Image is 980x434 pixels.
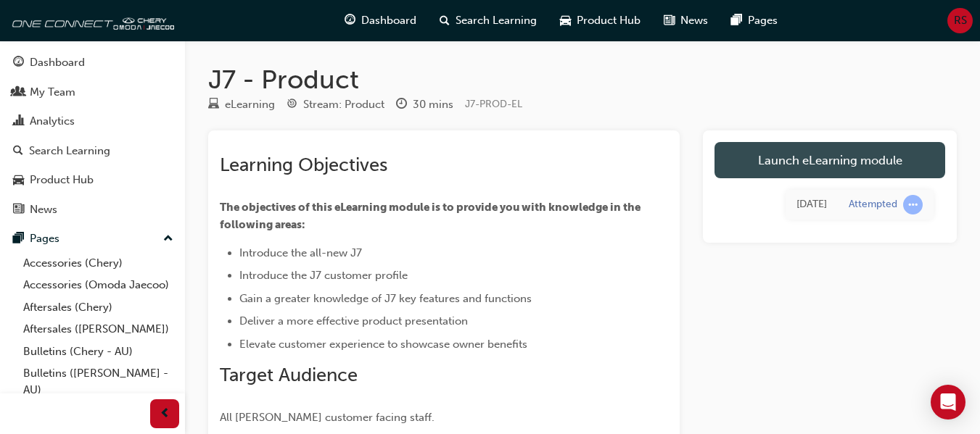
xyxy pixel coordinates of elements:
div: Pages [30,230,59,247]
a: Search Learning [6,138,179,164]
button: Pages [6,225,179,252]
div: Type [208,96,275,114]
div: Duration [396,96,453,114]
span: Target Audience [220,364,358,386]
div: Attempted [849,198,897,212]
span: guage-icon [345,12,355,30]
span: car-icon [560,12,571,30]
a: News [6,196,179,223]
a: Launch eLearning module [715,142,945,178]
span: prev-icon [160,405,170,423]
a: My Team [6,79,179,106]
a: Accessories (Chery) [17,252,179,275]
span: Learning Objectives [220,154,387,176]
span: target-icon [287,99,297,112]
span: Introduce the J7 customer profile [239,269,408,282]
a: Product Hub [6,167,179,193]
span: clock-icon [396,99,407,112]
span: pages-icon [13,233,24,246]
span: Gain a greater knowledge of J7 key features and functions [239,292,532,305]
span: learningRecordVerb_ATTEMPT-icon [903,195,923,214]
span: car-icon [13,174,24,187]
span: chart-icon [13,115,24,128]
a: car-iconProduct Hub [548,6,652,36]
a: news-iconNews [652,6,720,36]
div: Stream [287,96,384,114]
a: Aftersales ([PERSON_NAME]) [17,318,179,341]
span: All [PERSON_NAME] customer facing staff. [220,411,435,424]
div: eLearning [225,96,275,113]
span: search-icon [440,12,450,30]
a: Analytics [6,108,179,135]
a: guage-iconDashboard [333,6,428,36]
span: Deliver a more effective product presentation [239,314,468,327]
a: Bulletins ([PERSON_NAME] - AU) [17,362,179,401]
span: up-icon [163,230,173,249]
span: Elevate customer experience to showcase owner benefits [239,338,527,351]
a: Bulletins (Chery - AU) [17,341,179,363]
span: Search Learning [456,12,537,29]
span: guage-icon [13,57,24,70]
img: oneconnect [7,6,174,35]
h1: J7 - Product [208,64,957,96]
span: pages-icon [731,12,742,30]
span: The objectives of this eLearning module is to provide you with knowledge in the following areas: [220,201,643,231]
div: Dashboard [30,54,85,71]
div: Stream: Product [303,96,384,113]
span: RS [954,12,967,29]
span: people-icon [13,86,24,99]
span: learningResourceType_ELEARNING-icon [208,99,219,112]
a: Accessories (Omoda Jaecoo) [17,274,179,296]
div: My Team [30,84,75,101]
button: DashboardMy TeamAnalyticsSearch LearningProduct HubNews [6,46,179,225]
button: RS [947,8,973,33]
span: news-icon [13,204,24,217]
span: search-icon [13,145,23,158]
div: Analytics [30,113,75,130]
span: News [680,12,708,29]
span: Introduce the all-new J7 [239,246,362,259]
div: 30 mins [413,96,453,113]
div: Search Learning [29,143,110,159]
div: Open Intercom Messenger [931,385,965,420]
a: Aftersales (Chery) [17,296,179,319]
a: Dashboard [6,49,179,76]
div: Wed Sep 24 2025 23:09:34 GMT+1000 (Australian Eastern Standard Time) [796,196,827,213]
div: Product Hub [30,172,94,188]
span: Product Hub [577,12,641,29]
span: Learning resource code [465,98,522,110]
div: News [30,201,57,218]
a: search-iconSearch Learning [428,6,548,36]
span: Pages [748,12,778,29]
a: pages-iconPages [720,6,789,36]
span: Dashboard [361,12,416,29]
span: news-icon [664,12,675,30]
